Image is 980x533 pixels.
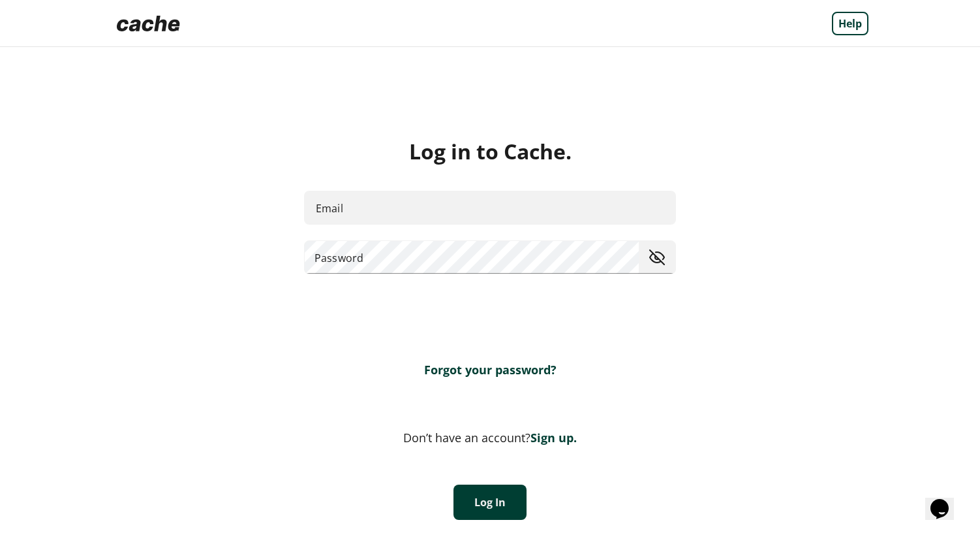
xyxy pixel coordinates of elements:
[925,481,967,520] iframe: chat widget
[112,138,868,165] div: Log in to Cache.
[424,362,557,378] a: Forgot your password?
[644,244,670,270] button: toggle password visibility
[112,10,185,37] img: Logo
[530,430,577,445] a: Sign up.
[453,485,527,520] button: Log In
[832,12,868,35] a: Help
[112,430,868,445] div: Don’t have an account?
